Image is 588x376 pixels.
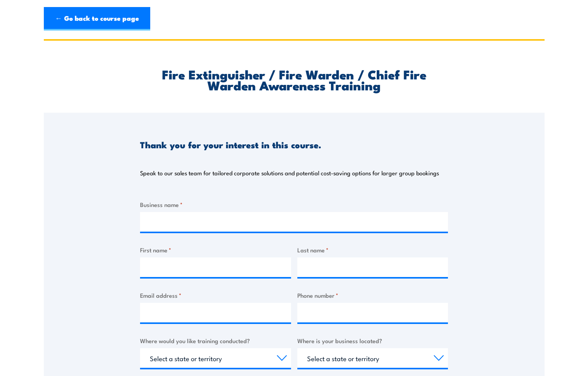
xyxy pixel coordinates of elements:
[297,291,448,300] label: Phone number
[140,336,291,345] label: Where would you like training conducted?
[140,169,439,177] p: Speak to our sales team for tailored corporate solutions and potential cost-saving options for la...
[140,245,291,254] label: First name
[140,68,448,90] h2: Fire Extinguisher / Fire Warden / Chief Fire Warden Awareness Training
[44,7,150,31] a: ← Go back to course page
[140,291,291,300] label: Email address
[140,140,321,149] h3: Thank you for your interest in this course.
[140,200,448,209] label: Business name
[297,245,448,254] label: Last name
[297,336,448,345] label: Where is your business located?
